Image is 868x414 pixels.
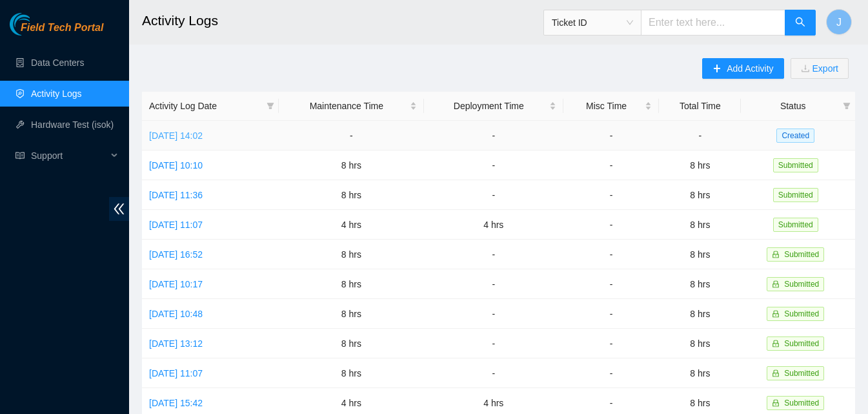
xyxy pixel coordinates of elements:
span: filter [267,102,274,110]
td: 8 hrs [659,210,741,240]
a: [DATE] 11:07 [149,368,203,378]
td: 8 hrs [279,329,423,358]
span: Submitted [773,158,818,172]
td: - [659,121,741,150]
img: Akamai Technologies [10,13,65,36]
td: - [424,358,563,388]
td: - [424,329,563,358]
td: 8 hrs [659,180,741,210]
span: lock [772,310,780,318]
span: Submitted [784,339,819,348]
a: Hardware Test (isok) [31,119,114,130]
a: Data Centers [31,57,84,68]
td: 8 hrs [659,358,741,388]
td: - [424,240,563,269]
button: J [826,9,852,35]
a: [DATE] 14:02 [149,130,203,141]
td: 8 hrs [279,269,423,299]
th: Total Time [659,92,741,121]
td: 8 hrs [659,150,741,180]
td: - [563,121,659,150]
td: 8 hrs [279,358,423,388]
td: 4 hrs [279,210,423,240]
span: lock [772,340,780,347]
span: lock [772,369,780,377]
a: [DATE] 10:48 [149,309,203,319]
button: downloadExport [791,58,849,79]
td: 8 hrs [279,180,423,210]
td: - [563,299,659,329]
a: [DATE] 15:42 [149,398,203,408]
td: - [563,150,659,180]
span: lock [772,399,780,407]
span: filter [840,96,853,116]
span: double-left [109,197,129,221]
span: lock [772,280,780,288]
a: [DATE] 10:17 [149,279,203,289]
a: Akamai TechnologiesField Tech Portal [10,23,103,40]
span: Submitted [784,369,819,378]
span: Ticket ID [552,13,633,32]
span: Field Tech Portal [21,22,103,34]
td: 4 hrs [424,210,563,240]
td: - [563,240,659,269]
td: - [424,180,563,210]
td: - [424,269,563,299]
td: 8 hrs [279,240,423,269]
span: plus [712,64,722,74]
span: Add Activity [727,61,773,76]
td: - [563,329,659,358]
td: - [424,121,563,150]
td: - [424,299,563,329]
td: - [424,150,563,180]
span: Submitted [773,188,818,202]
td: 8 hrs [279,299,423,329]
td: - [563,269,659,299]
td: - [563,358,659,388]
span: Submitted [784,398,819,408]
a: [DATE] 16:52 [149,249,203,260]
span: Submitted [773,218,818,232]
span: Created [776,129,814,143]
a: [DATE] 11:07 [149,220,203,230]
td: 8 hrs [659,269,741,299]
span: read [15,151,25,160]
a: Activity Logs [31,88,82,99]
td: - [563,180,659,210]
input: Enter text here... [641,10,785,36]
a: [DATE] 10:10 [149,160,203,171]
span: Submitted [784,309,819,318]
td: - [279,121,423,150]
span: Activity Log Date [149,99,261,113]
td: - [563,210,659,240]
span: filter [843,102,851,110]
td: 8 hrs [659,329,741,358]
td: 8 hrs [279,150,423,180]
span: Support [31,143,107,169]
button: plusAdd Activity [702,58,783,79]
a: [DATE] 13:12 [149,338,203,349]
a: [DATE] 11:36 [149,190,203,200]
td: 8 hrs [659,240,741,269]
span: J [836,14,842,30]
span: search [795,17,805,29]
span: Submitted [784,250,819,259]
td: 8 hrs [659,299,741,329]
span: Submitted [784,280,819,289]
span: lock [772,251,780,258]
span: filter [264,96,277,116]
button: search [785,10,816,36]
span: Status [748,99,838,113]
